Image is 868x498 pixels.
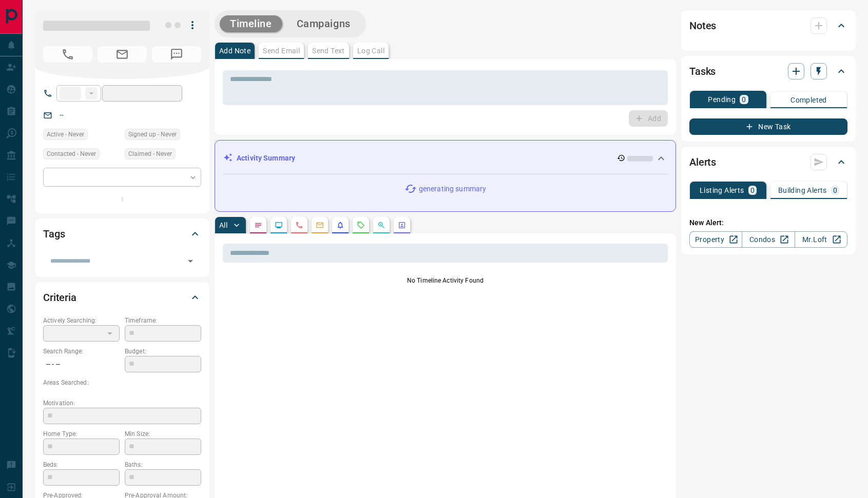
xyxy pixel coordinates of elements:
p: Beds: [43,460,120,469]
p: -- - -- [43,356,120,373]
div: Tags [43,222,201,246]
div: Notes [689,13,847,38]
svg: Opportunities [377,221,385,229]
svg: Requests [357,221,365,229]
p: Baths: [125,460,201,469]
svg: Calls [295,221,303,229]
span: Claimed - Never [128,149,172,159]
span: No Number [43,46,92,63]
div: Alerts [689,150,847,174]
p: Building Alerts [778,187,827,194]
p: Budget: [125,347,201,356]
a: Mr.Loft [795,231,847,248]
h2: Tasks [689,63,716,79]
div: Criteria [43,285,201,310]
p: No Timeline Activity Found [223,276,668,285]
h2: Tags [43,226,65,242]
p: 0 [833,187,837,194]
button: New Task [689,118,847,135]
p: Completed [790,96,827,104]
a: Property [689,231,742,248]
p: Listing Alerts [700,187,744,194]
p: Pending [708,96,736,103]
p: Search Range: [43,347,120,356]
h2: Criteria [43,289,76,306]
p: Min Size: [125,429,201,439]
span: Signed up - Never [128,129,177,140]
h2: Notes [689,17,716,34]
p: 0 [742,96,746,103]
p: Home Type: [43,429,120,439]
svg: Emails [316,221,324,229]
p: Motivation: [43,399,201,408]
a: Condos [742,231,795,248]
div: Activity Summary [223,149,667,168]
h2: Alerts [689,154,716,170]
p: New Alert: [689,217,847,228]
div: Tasks [689,59,847,84]
button: Open [183,254,198,268]
svg: Listing Alerts [336,221,344,229]
p: Actively Searching: [43,316,120,325]
p: Areas Searched: [43,378,201,387]
a: -- [60,111,64,119]
span: No Number [152,46,201,63]
p: generating summary [419,184,486,194]
svg: Notes [254,221,262,229]
button: Campaigns [286,15,361,32]
svg: Agent Actions [398,221,406,229]
p: Activity Summary [237,153,295,164]
p: All [219,222,227,229]
p: 0 [750,187,755,194]
span: Active - Never [47,129,84,140]
span: Contacted - Never [47,149,96,159]
svg: Lead Browsing Activity [275,221,283,229]
p: Add Note [219,47,250,54]
button: Timeline [220,15,282,32]
p: Timeframe: [125,316,201,325]
span: No Email [98,46,147,63]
